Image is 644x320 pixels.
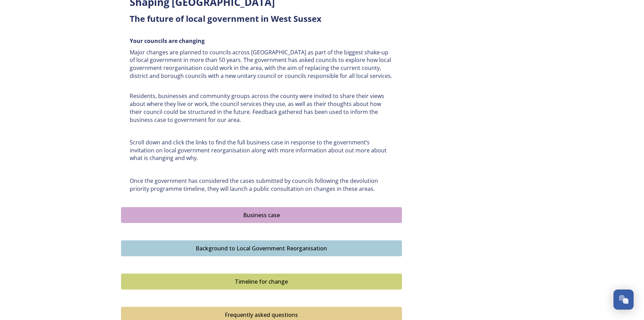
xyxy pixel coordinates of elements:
[130,37,205,45] strong: Your councils are changing
[125,277,398,286] div: Timeline for change
[130,13,321,24] strong: The future of local government in West Sussex
[121,274,402,290] button: Timeline for change
[130,48,393,80] p: Major changes are planned to councils across [GEOGRAPHIC_DATA] as part of the biggest shake-up of...
[130,177,393,193] p: Once the government has considered the cases submitted by councils following the devolution prior...
[613,290,634,310] button: Open Chat
[125,244,398,252] div: Background to Local Government Reorganisation
[121,240,402,256] button: Background to Local Government Reorganisation
[125,311,398,319] div: Frequently asked questions
[121,207,402,223] button: Business case
[125,211,398,219] div: Business case
[130,92,393,124] p: Residents, businesses and community groups across the county were invited to share their views ab...
[130,139,393,162] p: Scroll down and click the links to find the full business case in response to the government’s in...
